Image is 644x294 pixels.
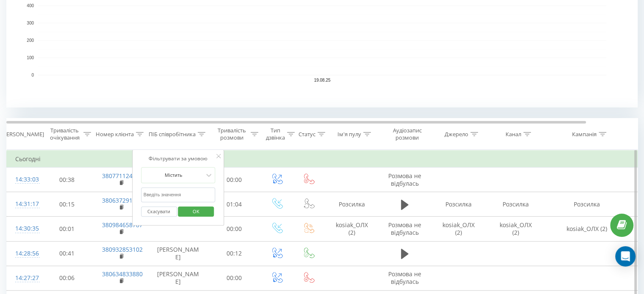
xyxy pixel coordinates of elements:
[96,131,134,138] div: Номер клієнта
[15,245,32,262] div: 14:28:56
[299,131,315,138] div: Статус
[208,266,261,290] td: 00:00
[15,270,32,286] div: 14:27:27
[149,241,208,266] td: [PERSON_NAME]
[615,246,636,267] div: Open Intercom Messenger
[208,192,261,217] td: 01:04
[337,131,361,138] div: Ім'я пулу
[388,221,421,236] span: Розмова не відбулась
[141,154,216,163] div: Фільтрувати за умовою
[102,221,143,229] a: 380984658787
[266,127,285,141] div: Тип дзвінка
[141,187,216,202] input: Введіть значення
[215,127,249,141] div: Тривалість розмови
[314,78,331,82] text: 19.08.25
[544,192,629,217] td: Розсилка
[41,241,94,266] td: 00:41
[41,192,94,217] td: 00:15
[208,168,261,192] td: 00:00
[544,217,629,241] td: kosiak_ОЛХ (2)
[487,217,544,241] td: kosiak_ОЛХ (2)
[102,172,143,180] a: 380771124765
[572,131,597,138] div: Кампанія
[102,245,143,253] a: 380932853102
[487,192,544,217] td: Розсилка
[178,206,214,217] button: OK
[141,206,177,217] button: Скасувати
[41,217,94,241] td: 00:01
[102,270,143,278] a: 380634833880
[430,192,487,217] td: Розсилка
[208,217,261,241] td: 00:00
[41,168,94,192] td: 00:38
[387,127,428,141] div: Аудіозапис розмови
[388,270,421,286] span: Розмова не відбулась
[27,38,34,43] text: 200
[324,192,379,217] td: Розсилка
[324,217,379,241] td: kosiak_ОЛХ (2)
[41,266,94,290] td: 00:06
[208,241,261,266] td: 00:12
[48,127,81,141] div: Тривалість очікування
[445,131,468,138] div: Джерело
[27,21,34,25] text: 300
[506,131,521,138] div: Канал
[15,171,32,188] div: 14:33:03
[102,196,143,204] a: 380637291443
[149,266,208,290] td: [PERSON_NAME]
[27,3,34,8] text: 400
[27,55,34,60] text: 100
[388,172,421,187] span: Розмова не відбулась
[15,220,32,237] div: 14:30:35
[31,73,34,77] text: 0
[15,196,32,212] div: 14:31:17
[184,205,208,218] span: OK
[149,131,196,138] div: ПІБ співробітника
[430,217,487,241] td: kosiak_ОЛХ (2)
[1,131,44,138] div: [PERSON_NAME]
